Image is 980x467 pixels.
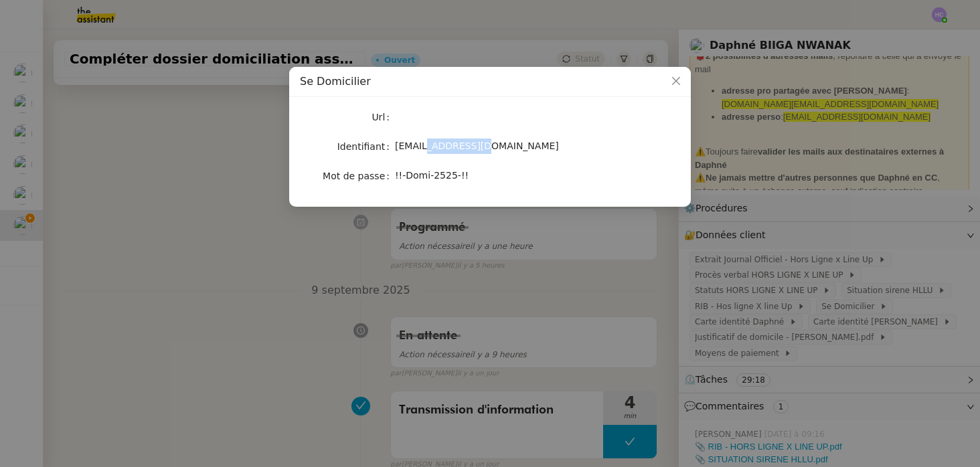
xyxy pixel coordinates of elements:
[661,67,691,96] button: Close
[323,167,395,185] label: Mot de passe
[337,137,395,156] label: Identifiant
[300,75,371,88] span: Se Domicilier
[395,141,559,151] span: [EMAIL_ADDRESS][DOMAIN_NAME]
[372,108,395,126] label: Url
[395,170,469,181] span: !!-Domi-2525-!!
